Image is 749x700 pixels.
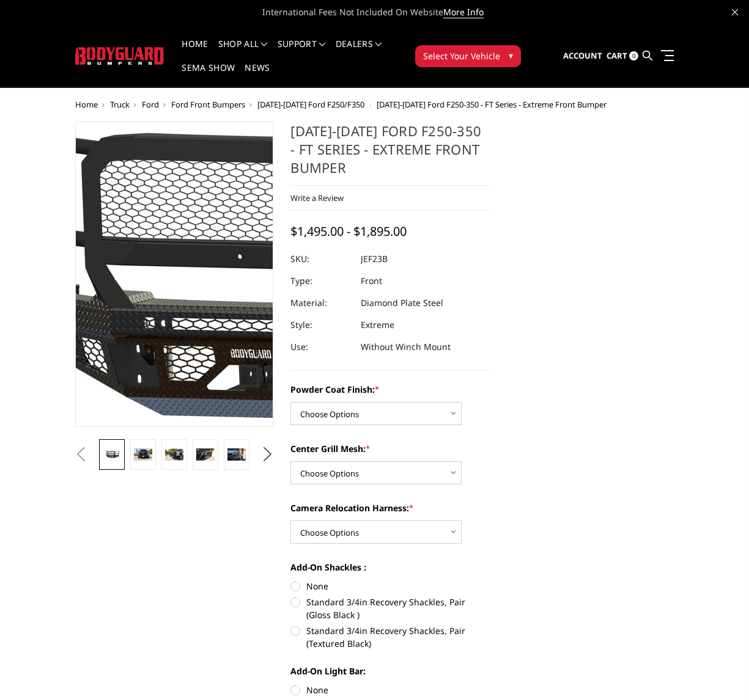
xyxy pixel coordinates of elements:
a: [DATE]-[DATE] Ford F250/F350 [257,99,364,110]
span: ▾ [509,49,513,62]
a: Truck [110,99,130,110]
a: SEMA Show [182,64,235,87]
span: [DATE]-[DATE] Ford F250-350 - FT Series - Extreme Front Bumper [377,99,607,110]
img: 2023-2026 Ford F250-350 - FT Series - Extreme Front Bumper [134,448,152,460]
a: News [245,64,270,87]
label: Powder Coat Finish: [290,383,489,396]
dd: JEF23B [361,248,388,270]
a: Account [563,40,602,73]
label: None [290,580,489,592]
label: Add-On Light Bar: [290,665,489,677]
dt: Type: [290,270,352,292]
button: Next [258,445,276,464]
a: 2023-2026 Ford F250-350 - FT Series - Extreme Front Bumper [75,122,274,427]
label: None [290,684,489,696]
label: Standard 3/4in Recovery Shackles, Pair (Textured Black) [290,624,489,650]
a: Home [75,99,98,110]
span: $1,495.00 - $1,895.00 [290,223,407,239]
a: Ford Front Bumpers [171,99,245,110]
a: More Info [443,6,484,18]
img: 2023-2026 Ford F250-350 - FT Series - Extreme Front Bumper [196,448,214,460]
dt: Use: [290,336,352,358]
a: Ford [142,99,159,110]
dd: Diamond Plate Steel [361,292,443,314]
label: Standard 3/4in Recovery Shackles, Pair (Gloss Black ) [290,596,489,621]
button: Select Your Vehicle [415,45,521,67]
span: Cart [607,50,627,61]
label: Center Grill Mesh: [290,442,489,455]
h1: [DATE]-[DATE] Ford F250-350 - FT Series - Extreme Front Bumper [290,122,489,186]
img: 2023-2026 Ford F250-350 - FT Series - Extreme Front Bumper [165,448,183,460]
a: shop all [218,40,268,64]
label: Camera Relocation Harness: [290,501,489,514]
iframe: Chat Widget [688,641,749,700]
dd: Without Winch Mount [361,336,451,358]
span: Account [563,50,602,61]
dd: Front [361,270,382,292]
button: Previous [72,445,90,464]
dt: SKU: [290,248,352,270]
a: Cart 0 [607,40,638,73]
dd: Extreme [361,314,394,336]
span: Select Your Vehicle [423,49,500,62]
a: Support [278,40,326,64]
dt: Style: [290,314,352,336]
span: 0 [629,51,638,60]
a: Dealers [336,40,382,64]
a: Home [182,40,208,64]
label: Add-On Shackles : [290,561,489,574]
a: Write a Review [290,192,344,203]
dt: Material: [290,292,352,314]
img: BODYGUARD BUMPERS [75,47,165,65]
img: 2023-2026 Ford F250-350 - FT Series - Extreme Front Bumper [227,448,245,460]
